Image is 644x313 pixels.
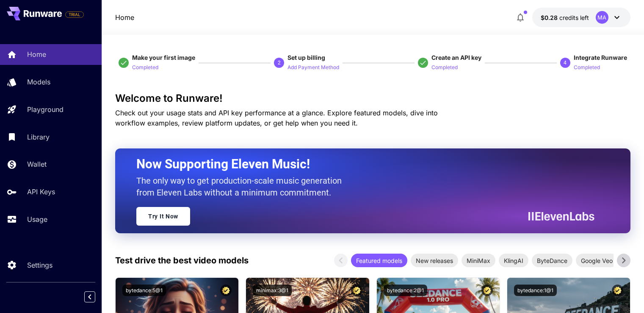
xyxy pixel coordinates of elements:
[287,54,325,61] span: Set up billing
[115,92,630,104] h3: Welcome to Runware!
[384,285,427,296] button: bytedance:2@1
[574,64,600,72] p: Completed
[115,254,249,267] p: Test drive the best video models
[612,285,623,296] button: Certified Model – Vetted for best performance and includes a commercial license.
[431,54,481,61] span: Create an API key
[431,64,458,72] p: Completed
[136,175,348,198] p: The only way to get production-scale music generation from Eleven Labs without a minimum commitment.
[27,260,53,270] p: Settings
[115,12,134,22] nav: breadcrumb
[351,256,407,265] span: Featured models
[132,54,195,61] span: Make your first image
[27,104,64,115] p: Playground
[532,254,572,267] div: ByteDance
[27,49,46,59] p: Home
[278,59,281,67] p: 2
[481,285,493,296] button: Certified Model – Vetted for best performance and includes a commercial license.
[136,207,190,226] a: Try It Now
[66,11,83,18] span: TRIAL
[411,256,458,265] span: New releases
[220,285,232,296] button: Certified Model – Vetted for best performance and includes a commercial license.
[122,285,166,296] button: bytedance:5@1
[351,254,407,267] div: Featured models
[132,64,158,72] p: Completed
[576,256,618,265] span: Google Veo
[532,256,572,265] span: ByteDance
[576,254,618,267] div: Google Veo
[462,254,495,267] div: MiniMax
[115,109,438,127] span: Check out your usage stats and API key performance at a glance. Explore featured models, dive int...
[115,12,134,22] a: Home
[27,187,55,197] p: API Keys
[411,254,458,267] div: New releases
[574,62,600,72] button: Completed
[27,159,47,169] p: Wallet
[541,14,559,21] span: $0.28
[136,156,588,172] h2: Now Supporting Eleven Music!
[91,289,102,305] div: Collapse sidebar
[27,132,50,142] p: Library
[84,291,95,302] button: Collapse sidebar
[27,77,50,87] p: Models
[287,62,339,72] button: Add Payment Method
[65,9,84,20] span: Add your payment card to enable full platform functionality.
[564,59,567,67] p: 4
[559,14,589,21] span: credits left
[27,214,47,224] p: Usage
[351,285,362,296] button: Certified Model – Vetted for best performance and includes a commercial license.
[514,285,557,296] button: bytedance:1@1
[596,11,608,24] div: MA
[287,64,339,72] p: Add Payment Method
[541,13,589,22] div: $0.2775
[431,62,458,72] button: Completed
[499,254,528,267] div: KlingAI
[499,256,528,265] span: KlingAI
[574,54,627,61] span: Integrate Runware
[532,8,630,27] button: $0.2775MA
[132,62,158,72] button: Completed
[253,285,292,296] button: minimax:3@1
[462,256,495,265] span: MiniMax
